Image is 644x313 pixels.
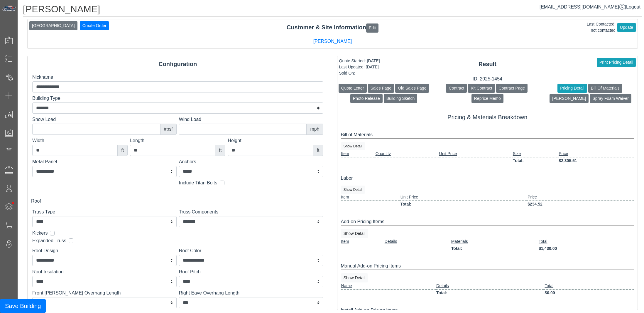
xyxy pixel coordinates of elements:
div: Customer & Site Information [28,23,638,32]
label: Wind Load [179,116,323,123]
button: Spray Foam Waiver [590,94,631,103]
td: $2,305.51 [558,157,634,164]
button: Kit Contract [468,84,495,93]
span: • [6,193,21,213]
div: Roof [31,198,324,205]
button: Photo Release [350,94,383,103]
button: Show Detail [341,229,368,238]
button: Contract [446,84,467,93]
button: Old Sales Page [395,84,429,93]
td: Total: [451,245,538,252]
td: Item [341,194,400,201]
button: [GEOGRAPHIC_DATA] [29,21,77,30]
td: Quantity [375,150,439,157]
div: ID: 2025-1454 [337,75,638,83]
label: Snow Load [32,116,177,123]
label: Kickers [32,230,48,237]
label: Truss Components [179,208,323,216]
label: Nickname [32,74,323,81]
div: #psf [160,124,177,135]
div: mph [306,124,323,135]
button: Show Detail [341,273,368,282]
h1: [PERSON_NAME] [23,4,642,17]
td: Unit Price [439,150,513,157]
div: ft [117,145,128,156]
td: Total [538,238,634,245]
div: Last Contacted: not contacted [587,21,616,33]
td: Total: [436,289,544,296]
td: Details [384,238,451,245]
img: Metals Direct Inc Logo [2,5,16,12]
button: Create Order [80,21,109,30]
a: [PERSON_NAME] [313,39,352,44]
td: Price [558,150,634,157]
button: Reprice Memo [471,94,503,103]
div: ft [313,145,323,156]
button: Update [617,23,636,32]
td: Item [341,150,375,157]
div: | [540,4,640,11]
button: Pricing Detail [557,84,587,93]
label: Width [32,137,128,144]
td: $1,430.00 [538,245,634,252]
div: Add-on Pricing Items [341,218,634,226]
label: Roof Design [32,247,177,254]
span: Logout [626,4,640,9]
td: Materials [451,238,538,245]
label: Anchors [179,158,323,165]
button: Show Detail [341,186,365,194]
label: Roof Color [179,247,323,254]
label: Length [130,137,225,144]
div: Bill of Materials [341,131,634,139]
div: Quote Started: [DATE] [339,58,380,64]
td: Unit Price [400,194,528,201]
td: Total: [513,157,559,164]
button: Bill Of Materials [588,84,622,93]
td: $0.00 [544,289,634,296]
button: Edit [366,23,378,33]
div: Configuration [28,60,328,68]
label: Metal Panel [32,158,177,165]
button: Contract Page [496,84,528,93]
label: Right Eave Overhang Length [179,290,323,297]
label: Roof Insulation [32,268,177,275]
h5: Pricing & Materials Breakdown [341,114,634,121]
label: Truss Type [32,208,177,216]
button: Quote Letter [339,84,367,93]
button: Show Detail [341,142,365,150]
div: Result [337,60,638,68]
td: Total [544,282,634,290]
td: Total: [400,201,528,208]
td: Details [436,282,544,290]
button: [PERSON_NAME] [550,94,589,103]
div: Last Updated: [DATE] [339,64,380,70]
a: [EMAIL_ADDRESS][DOMAIN_NAME] [540,4,625,9]
td: $234.52 [527,201,634,208]
button: Print Pricing Detail [597,58,636,67]
div: Sold On: [339,70,380,76]
div: ft [215,145,225,156]
label: Building Type [32,95,323,102]
td: Price [527,194,634,201]
label: Height [228,137,323,144]
td: Size [513,150,559,157]
label: Roof Pitch [179,268,323,275]
label: Expanded Truss [32,237,66,244]
td: Item [341,238,384,245]
label: Front [PERSON_NAME] Overhang Length [32,290,177,297]
label: Include Titan Bolts [179,179,217,186]
div: Manual Add-on Pricing Items [341,262,634,270]
div: Labor [341,175,634,182]
button: Sales Page [368,84,394,93]
td: Name [341,282,436,290]
button: Building Sketch [384,94,417,103]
